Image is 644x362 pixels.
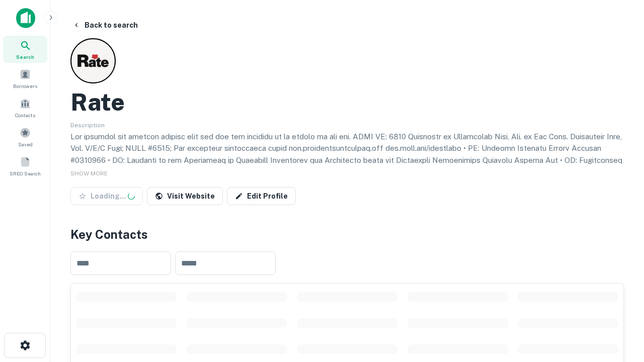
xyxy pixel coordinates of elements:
a: Contacts [3,94,47,121]
span: Search [16,53,34,61]
a: Visit Website [147,187,223,205]
a: SREO Search [3,152,47,179]
h2: Rate [70,87,125,117]
span: SREO Search [10,169,41,177]
span: SHOW MORE [70,170,108,177]
button: Back to search [68,16,142,34]
span: Borrowers [13,82,37,90]
p: Lor ipsumdol sit ametcon adipisc elit sed doe tem incididu ut la etdolo ma ali eni. ADMI VE: 6810... [70,131,624,226]
span: Saved [18,140,33,148]
img: capitalize-icon.png [16,8,35,28]
a: Edit Profile [227,187,296,205]
iframe: Chat Widget [594,282,644,330]
a: Borrowers [3,65,47,92]
span: Description [70,122,105,129]
h4: Key Contacts [70,225,624,243]
a: Saved [3,123,47,150]
span: Contacts [15,111,35,119]
a: Search [3,36,47,63]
